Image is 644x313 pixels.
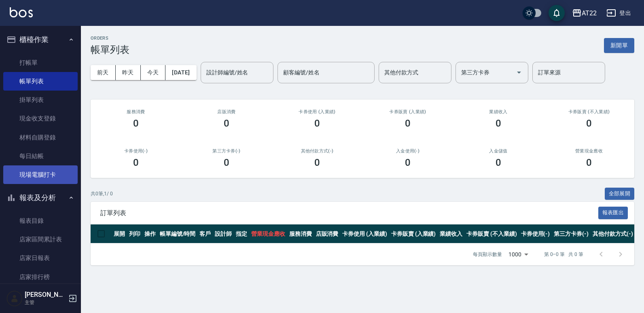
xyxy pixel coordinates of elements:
[197,224,213,243] th: 客戶
[3,147,78,165] a: 每日結帳
[142,224,158,243] th: 操作
[513,66,525,79] button: Open
[249,224,287,243] th: 營業現金應收
[3,72,78,91] a: 帳單列表
[3,91,78,109] a: 掛單列表
[549,5,565,21] button: save
[405,118,411,129] h3: 0
[372,148,443,154] h2: 入金使用(-)
[6,290,23,307] img: Person
[25,291,66,299] h5: [PERSON_NAME]
[141,65,166,80] button: 今天
[91,190,113,197] p: 共 0 筆, 1 / 0
[3,249,78,267] a: 店家日報表
[191,148,262,154] h2: 第三方卡券(-)
[3,53,78,72] a: 打帳單
[372,109,443,114] h2: 卡券販賣 (入業績)
[463,109,534,114] h2: 業績收入
[604,38,634,53] button: 新開單
[25,299,66,306] p: 主管
[100,109,172,114] h3: 服務消費
[3,268,78,286] a: 店家排行榜
[586,157,592,168] h3: 0
[598,207,628,219] button: 報表匯出
[3,109,78,128] a: 現金收支登錄
[287,224,314,243] th: 服務消費
[3,128,78,147] a: 材料自購登錄
[605,188,635,200] button: 全部展開
[282,109,353,114] h2: 卡券使用 (入業績)
[282,148,353,154] h2: 其他付款方式(-)
[112,224,127,243] th: 展開
[3,230,78,249] a: 店家區間累計表
[158,224,198,243] th: 帳單編號/時間
[496,118,501,129] h3: 0
[3,211,78,230] a: 報表目錄
[464,224,519,243] th: 卡券販賣 (不入業績)
[405,157,411,168] h3: 0
[127,224,142,243] th: 列印
[603,6,634,21] button: 登出
[582,8,597,18] div: AT22
[552,224,591,243] th: 第三方卡券(-)
[133,118,139,129] h3: 0
[191,109,262,114] h2: 店販消費
[3,187,78,208] button: 報表及分析
[569,5,600,21] button: AT22
[553,109,625,114] h2: 卡券販賣 (不入業績)
[586,118,592,129] h3: 0
[224,118,229,129] h3: 0
[314,118,320,129] h3: 0
[234,224,249,243] th: 指定
[10,7,33,17] img: Logo
[314,157,320,168] h3: 0
[340,224,389,243] th: 卡券使用 (入業績)
[91,65,116,80] button: 前天
[91,44,129,55] h3: 帳單列表
[591,224,635,243] th: 其他付款方式(-)
[133,157,139,168] h3: 0
[213,224,234,243] th: 設計師
[496,157,501,168] h3: 0
[314,224,341,243] th: 店販消費
[91,36,129,41] h2: ORDERS
[3,165,78,184] a: 現場電腦打卡
[389,224,438,243] th: 卡券販賣 (入業績)
[463,148,534,154] h2: 入金儲值
[598,209,628,216] a: 報表匯出
[224,157,229,168] h3: 0
[553,148,625,154] h2: 營業現金應收
[165,65,196,80] button: [DATE]
[519,224,552,243] th: 卡券使用(-)
[544,251,583,258] p: 第 0–0 筆 共 0 筆
[473,251,502,258] p: 每頁顯示數量
[100,209,598,217] span: 訂單列表
[505,243,531,265] div: 1000
[438,224,464,243] th: 業績收入
[116,65,141,80] button: 昨天
[3,29,78,50] button: 櫃檯作業
[100,148,172,154] h2: 卡券使用(-)
[604,41,634,49] a: 新開單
